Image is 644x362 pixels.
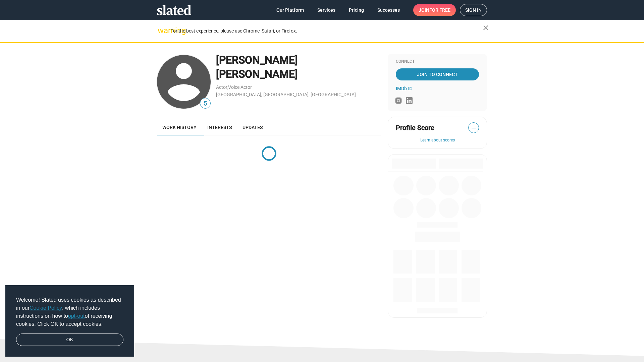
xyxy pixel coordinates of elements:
a: Services [312,4,341,16]
span: Welcome! Slated uses cookies as described in our , which includes instructions on how to of recei... [16,296,123,328]
a: Sign in [460,4,487,16]
span: 5 [200,99,210,108]
span: Profile Score [396,123,434,132]
span: Work history [162,125,197,130]
span: — [469,124,479,132]
a: Joinfor free [413,4,456,16]
a: Successes [372,4,405,16]
div: cookieconsent [5,285,134,357]
a: [GEOGRAPHIC_DATA], [GEOGRAPHIC_DATA], [GEOGRAPHIC_DATA] [216,92,356,97]
span: Interests [207,125,232,130]
a: Voice Actor [228,84,252,90]
span: Pricing [349,4,364,16]
span: Join [419,4,450,16]
span: Our Platform [276,4,304,16]
mat-icon: open_in_new [408,86,412,90]
a: Pricing [343,4,369,16]
span: Updates [243,125,263,130]
span: Successes [377,4,400,16]
a: Our Platform [271,4,309,16]
a: Cookie Policy [30,305,62,311]
a: dismiss cookie message [16,334,123,346]
a: opt-out [68,313,85,319]
a: IMDb [396,86,412,91]
div: Connect [396,59,479,64]
a: Interests [202,119,237,135]
span: IMDb [396,86,407,91]
span: Join To Connect [397,68,478,80]
div: [PERSON_NAME] [PERSON_NAME] [216,53,381,81]
a: Join To Connect [396,68,479,80]
mat-icon: warning [158,26,166,35]
div: For the best experience, please use Chrome, Safari, or Firefox. [170,26,483,36]
span: , [227,86,228,89]
mat-icon: close [482,24,490,32]
span: Sign in [465,4,482,16]
a: Work history [157,119,202,135]
span: for free [429,4,450,16]
span: Services [317,4,335,16]
button: Learn about scores [396,138,479,143]
a: Updates [237,119,268,135]
a: Actor [216,84,227,90]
